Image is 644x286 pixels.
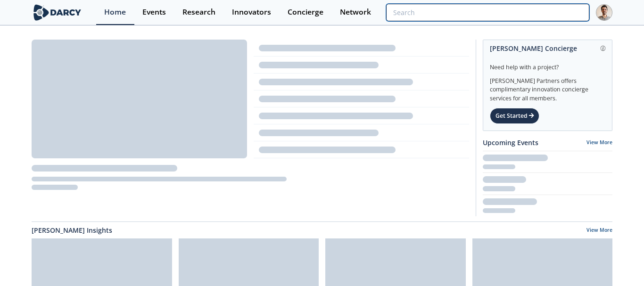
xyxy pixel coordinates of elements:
a: View More [586,139,612,146]
img: logo-wide.svg [32,4,83,21]
img: Profile [596,4,612,21]
div: Network [340,8,371,16]
a: View More [586,227,612,235]
div: Innovators [232,8,271,16]
div: Events [142,8,166,16]
div: Research [182,8,215,16]
a: [PERSON_NAME] Insights [32,225,112,235]
div: Need help with a project? [490,57,605,72]
a: Upcoming Events [483,138,538,147]
input: Advanced Search [386,4,589,21]
div: [PERSON_NAME] Partners offers complimentary innovation concierge services for all members. [490,72,605,103]
div: Home [104,8,126,16]
img: information.svg [601,46,606,51]
div: [PERSON_NAME] Concierge [490,40,605,57]
div: Get Started [490,108,539,124]
div: Concierge [288,8,323,16]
